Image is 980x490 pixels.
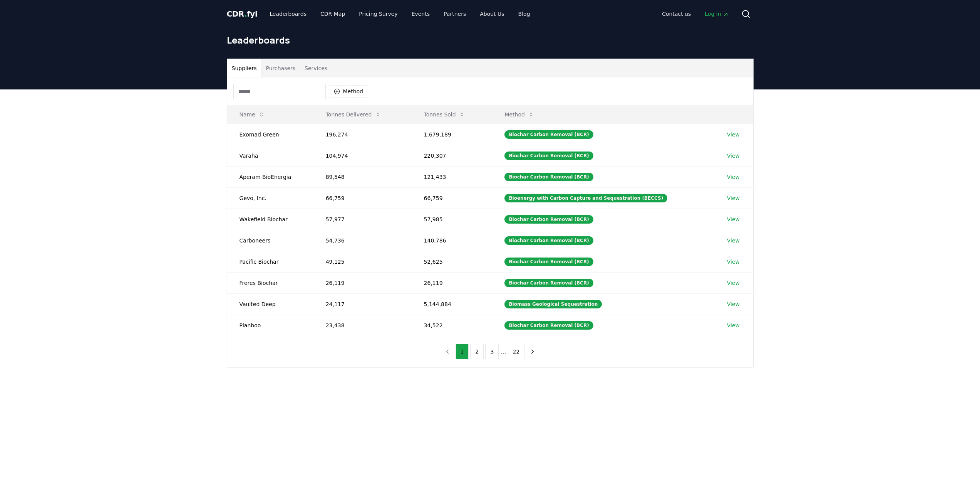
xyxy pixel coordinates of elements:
[313,187,412,209] td: 66,759
[656,7,697,21] a: Contact us
[705,10,729,18] span: Log in
[227,187,313,209] td: Gevo, Inc.
[313,145,412,166] td: 104,974
[412,145,493,166] td: 220,307
[313,272,412,293] td: 26,119
[526,344,539,359] button: next page
[263,7,313,21] a: Leaderboards
[418,107,471,122] button: Tonnes Sold
[233,107,271,122] button: Name
[261,59,300,77] button: Purchasers
[412,251,493,272] td: 52,625
[470,344,484,359] button: 2
[727,322,740,329] a: View
[727,194,740,202] a: View
[727,216,740,223] a: View
[227,124,313,145] td: Exomad Green
[485,344,499,359] button: 3
[504,236,593,245] div: Biochar Carbon Removal (BCR)
[504,279,593,287] div: Biochar Carbon Removal (BCR)
[504,194,667,202] div: Bioenergy with Carbon Capture and Sequestration (BECCS)
[412,315,493,336] td: 34,522
[727,152,740,160] a: View
[227,166,313,187] td: Aperam BioEnergia
[727,237,740,244] a: View
[227,251,313,272] td: Pacific Biochar
[227,230,313,251] td: Carboneers
[412,230,493,251] td: 140,786
[412,187,493,209] td: 66,759
[412,209,493,230] td: 57,985
[437,7,472,21] a: Partners
[314,7,351,21] a: CDR Map
[329,85,369,98] button: Method
[227,145,313,166] td: Varaha
[412,293,493,315] td: 5,144,884
[412,272,493,293] td: 26,119
[313,293,412,315] td: 24,117
[498,107,540,122] button: Method
[699,7,735,21] a: Log in
[313,209,412,230] td: 57,977
[456,344,469,359] button: 1
[727,131,740,138] a: View
[320,107,387,122] button: Tonnes Delivered
[727,173,740,181] a: View
[474,7,510,21] a: About Us
[512,7,536,21] a: Blog
[504,258,593,266] div: Biochar Carbon Removal (BCR)
[244,9,247,19] span: .
[504,173,593,181] div: Biochar Carbon Removal (BCR)
[227,34,754,46] h1: Leaderboards
[263,7,536,21] nav: Main
[227,59,261,77] button: Suppliers
[504,215,593,224] div: Biochar Carbon Removal (BCR)
[353,7,404,21] a: Pricing Survey
[504,152,593,160] div: Biochar Carbon Removal (BCR)
[227,8,258,19] a: CDR.fyi
[227,9,258,19] span: CDR fyi
[227,209,313,230] td: Wakefield Biochar
[727,279,740,287] a: View
[727,300,740,308] a: View
[504,130,593,139] div: Biochar Carbon Removal (BCR)
[300,59,332,77] button: Services
[313,166,412,187] td: 89,548
[508,344,525,359] button: 22
[500,347,506,356] li: ...
[656,7,735,21] nav: Main
[313,230,412,251] td: 54,736
[227,293,313,315] td: Vaulted Deep
[313,251,412,272] td: 49,125
[727,258,740,266] a: View
[313,315,412,336] td: 23,438
[504,300,602,308] div: Biomass Geological Sequestration
[313,124,412,145] td: 196,274
[405,7,436,21] a: Events
[227,315,313,336] td: Planboo
[412,166,493,187] td: 121,433
[412,124,493,145] td: 1,679,189
[227,272,313,293] td: Freres Biochar
[504,321,593,330] div: Biochar Carbon Removal (BCR)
